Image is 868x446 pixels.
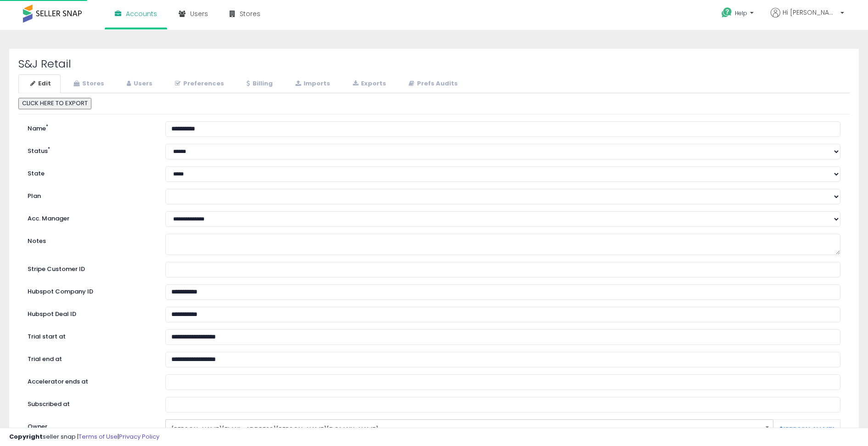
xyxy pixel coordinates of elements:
label: Accelerator ends at [21,374,158,386]
label: Status [21,144,158,156]
label: Acc. Manager [21,211,158,223]
a: [PERSON_NAME] [779,426,834,433]
a: Terms of Use [79,432,118,441]
span: Hi [PERSON_NAME] [783,8,838,17]
a: Hi [PERSON_NAME] [771,8,844,28]
span: Accounts [126,9,157,18]
label: Notes [21,234,158,246]
label: Owner [28,423,47,431]
label: Trial start at [21,329,158,341]
a: Imports [283,74,340,93]
a: Stores [62,74,114,93]
a: Billing [235,74,282,93]
a: Preferences [163,74,234,93]
label: State [21,166,158,178]
a: Exports [341,74,396,93]
a: Privacy Policy [119,432,159,441]
span: Stores [240,9,260,18]
label: Name [21,121,158,133]
label: Hubspot Company ID [21,284,158,296]
span: [PERSON_NAME][EMAIL_ADDRESS][PERSON_NAME][DOMAIN_NAME] [171,422,755,437]
a: Prefs Audits [397,74,468,93]
div: seller snap | | [9,433,159,441]
label: Trial end at [21,352,158,364]
label: Plan [21,189,158,201]
a: Users [115,74,162,93]
label: Subscribed at [21,397,158,409]
span: Help [735,9,747,17]
i: Get Help [721,7,733,18]
button: CLICK HERE TO EXPORT [18,98,91,109]
h2: S&J Retail [18,58,850,70]
label: Hubspot Deal ID [21,307,158,319]
label: Stripe Customer ID [21,262,158,274]
a: Edit [18,74,61,93]
strong: Copyright [9,432,43,441]
span: Users [190,9,208,18]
